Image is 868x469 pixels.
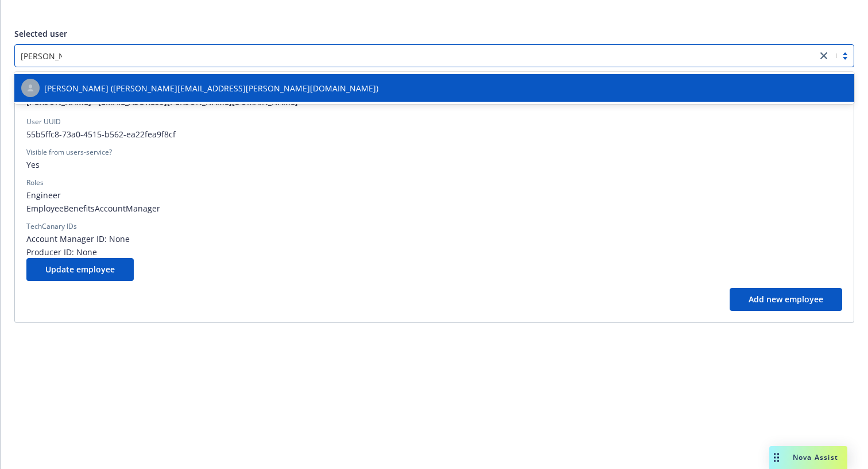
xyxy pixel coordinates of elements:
[730,288,842,311] button: Add new employee
[26,159,842,171] span: Yes
[44,82,378,94] span: [PERSON_NAME] ([PERSON_NAME][EMAIL_ADDRESS][PERSON_NAME][DOMAIN_NAME])
[26,178,44,188] div: Roles
[793,452,838,462] span: Nova Assist
[26,202,842,214] span: EmployeeBenefitsAccountManager
[26,189,842,201] span: Engineer
[26,128,842,140] span: 55b5ffc8-73a0-4515-b562-ea22fea9f8cf
[26,117,61,127] div: User UUID
[749,294,823,305] span: Add new employee
[26,221,77,232] div: TechCanary IDs
[26,233,842,245] span: Account Manager ID: None
[26,246,842,258] span: Producer ID: None
[26,258,134,281] button: Update employee
[769,446,784,469] div: Drag to move
[26,147,112,157] div: Visible from users-service?
[817,49,831,63] a: close
[769,446,847,469] button: Nova Assist
[45,264,115,275] span: Update employee
[14,28,67,39] span: Selected user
